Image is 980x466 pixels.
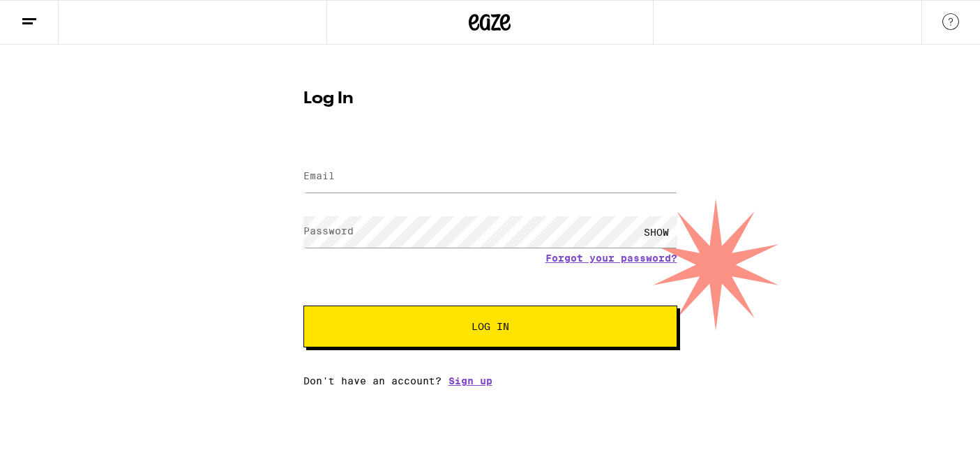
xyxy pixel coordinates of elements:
[303,170,335,181] label: Email
[303,306,677,347] button: Log In
[448,375,492,386] a: Sign up
[635,216,677,248] div: SHOW
[303,161,677,193] input: Email
[303,225,354,236] label: Password
[303,91,677,107] h1: Log In
[303,375,677,386] div: Don't have an account?
[545,253,677,264] a: Forgot your password?
[472,322,509,331] span: Log In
